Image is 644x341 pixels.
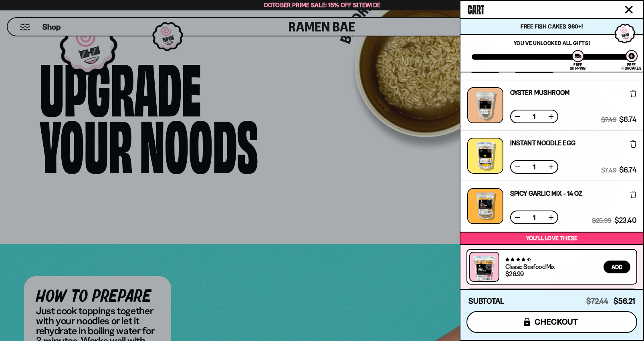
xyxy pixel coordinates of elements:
span: $6.74 [619,116,636,123]
span: October Prime Sale: 15% off Sitewide [264,1,381,9]
span: $25.99 [592,217,611,224]
div: Free Shipping [570,63,585,70]
span: checkout [535,317,578,326]
h4: Subtotal [468,297,504,305]
span: $7.49 [601,116,616,123]
button: checkout [466,311,637,333]
span: 1 [528,113,541,120]
p: You've unlocked all gifts! [472,40,632,46]
button: Add [604,261,630,273]
span: $56.21 [614,297,635,306]
span: $23.40 [614,217,636,224]
span: Free Fish Cakes $60+! [521,23,583,30]
button: Close cart [623,4,635,16]
a: Spicy Garlic Mix - 14 oz [510,190,582,197]
a: Oyster Mushroom [510,89,570,96]
a: Instant Noodle Egg [510,140,575,146]
div: $26.99 [505,271,523,277]
span: $6.74 [619,166,636,174]
span: $7.49 [601,166,616,174]
span: 1 [528,164,541,170]
p: You’ll love these [462,235,641,242]
div: Free Fishcakes [622,63,641,70]
span: 1 [528,214,541,221]
span: Cart [468,0,484,16]
a: Classic Seafood Mix [505,263,555,271]
span: 4.68 stars [505,257,531,262]
span: $72.44 [586,297,608,306]
span: Add [612,264,622,270]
